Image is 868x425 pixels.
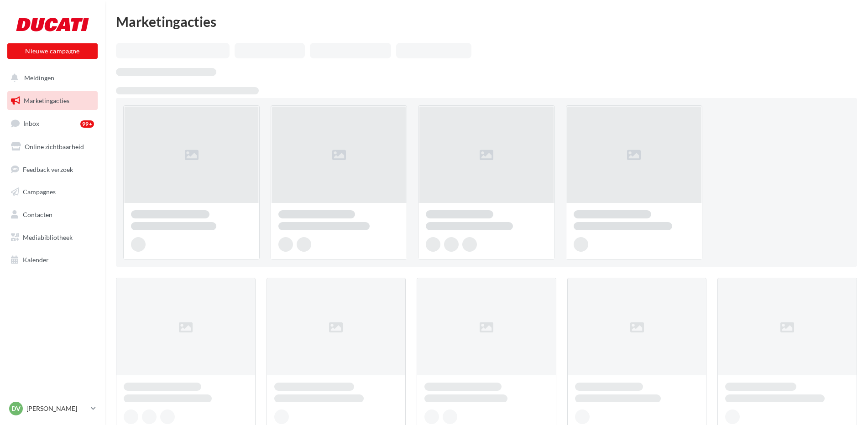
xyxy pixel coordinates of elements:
[5,205,99,224] a: Contacten
[23,211,52,218] span: Contacten
[24,74,54,82] span: Meldingen
[23,233,73,241] span: Mediabibliotheek
[23,256,49,264] span: Kalender
[80,120,94,128] div: 99+
[23,165,73,173] span: Feedback verzoek
[5,68,96,88] button: Meldingen
[26,404,87,413] p: [PERSON_NAME]
[24,97,69,104] span: Marketingacties
[5,114,99,133] a: Inbox99+
[23,188,56,196] span: Campagnes
[5,228,99,247] a: Mediabibliotheek
[5,160,99,179] a: Feedback verzoek
[5,137,99,156] a: Online zichtbaarheid
[7,43,98,59] button: Nieuwe campagne
[5,182,99,202] a: Campagnes
[5,250,99,270] a: Kalender
[116,15,857,28] div: Marketingacties
[25,143,84,150] span: Online zichtbaarheid
[5,91,99,110] a: Marketingacties
[11,404,21,413] span: DV
[7,400,98,417] a: DV [PERSON_NAME]
[23,119,39,127] span: Inbox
